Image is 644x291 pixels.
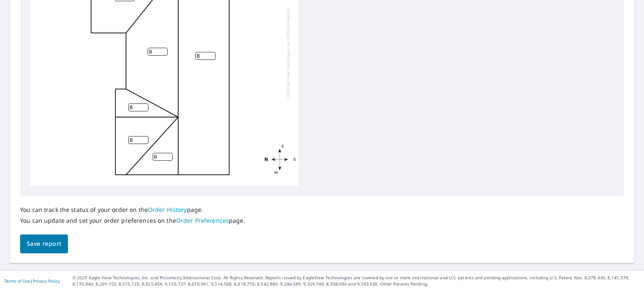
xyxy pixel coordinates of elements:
p: You can track the status of your order on the page. [20,206,245,214]
a: Terms of Use [4,278,30,284]
a: Privacy Policy [33,278,60,284]
a: Order Preferences [176,216,229,224]
p: You can update and set your order preferences on the page. [20,217,245,224]
a: Order History [148,206,187,214]
p: | [4,278,60,283]
span: Save report [27,239,61,249]
button: Save report [20,234,68,253]
p: © 2025 Eagle View Technologies, Inc. and Pictometry International Corp. All Rights Reserved. Repo... [73,275,640,287]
